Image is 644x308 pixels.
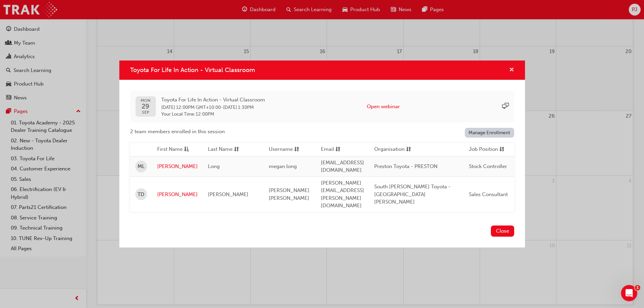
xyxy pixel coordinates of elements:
span: Username [269,145,293,154]
a: [PERSON_NAME] [157,191,198,198]
span: sorting-icon [335,145,340,154]
div: - [161,96,265,117]
span: [PERSON_NAME] [208,191,248,197]
iframe: Intercom live chat [621,285,637,301]
span: sessionType_ONLINE_URL-icon [502,103,509,111]
button: Close [491,226,514,237]
span: megan.long [269,163,297,169]
span: cross-icon [509,67,514,73]
a: Manage Enrollment [465,128,514,138]
span: 29 [141,103,150,110]
span: Organisation [374,145,405,154]
span: TD [138,191,144,198]
button: Usernamesorting-icon [269,145,306,154]
span: [EMAIL_ADDRESS][DOMAIN_NAME] [321,160,364,173]
span: SEP [141,110,150,115]
span: South [PERSON_NAME] Toyota - [GEOGRAPHIC_DATA][PERSON_NAME] [374,184,451,205]
div: Toyota For Life In Action - Virtual Classroom [119,61,525,247]
span: Job Position [469,145,498,154]
span: MON [141,98,150,103]
span: Sales Consultant [469,191,508,197]
span: 29 Sep 2025 1:30PM [223,104,254,110]
button: Open webinar [367,103,400,111]
span: 1 [635,285,640,290]
span: Your Local Time : 12:00PM [161,111,265,117]
button: Job Positionsorting-icon [469,145,506,154]
span: [PERSON_NAME][EMAIL_ADDRESS][PERSON_NAME][DOMAIN_NAME] [321,180,364,209]
span: sorting-icon [234,145,239,154]
button: Last Namesorting-icon [208,145,245,154]
span: Preston Toyota - PRESTON [374,163,437,169]
span: Stock Controller [469,163,507,169]
button: cross-icon [509,66,514,74]
button: First Nameasc-icon [157,145,194,154]
span: sorting-icon [406,145,411,154]
span: sorting-icon [499,145,504,154]
span: Email [321,145,334,154]
span: 2 team members enrolled in this session [130,128,225,136]
span: asc-icon [184,145,189,154]
span: ML [138,163,145,170]
span: Long [208,163,220,169]
span: Toyota For Life In Action - Virtual Classroom [161,96,265,104]
button: Organisationsorting-icon [374,145,411,154]
span: sorting-icon [294,145,299,154]
span: First Name [157,145,183,154]
span: Toyota For Life In Action - Virtual Classroom [130,66,255,74]
span: 29 Sep 2025 12:00PM GMT+10:00 [161,104,221,110]
span: Last Name [208,145,233,154]
span: [PERSON_NAME].[PERSON_NAME] [269,187,311,201]
a: [PERSON_NAME] [157,163,198,170]
button: Emailsorting-icon [321,145,358,154]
